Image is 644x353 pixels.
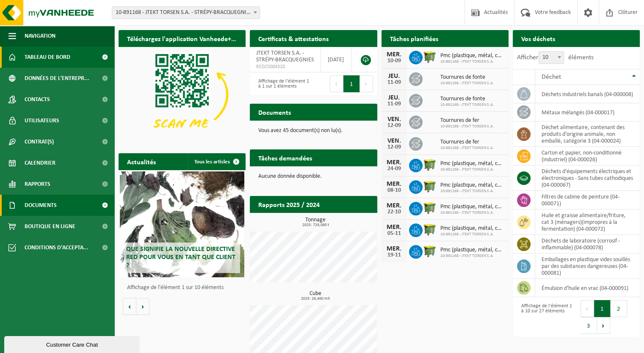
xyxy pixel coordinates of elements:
[25,47,70,68] span: Tableau de bord
[535,279,640,297] td: émulsion d'huile en vrac (04-000091)
[440,204,504,210] span: Pmc (plastique, métal, carton boisson) (industriel)
[535,254,640,279] td: emballages en plastique vides souillés par des substances dangereuses (04-000081)
[535,147,640,165] td: carton et papier, non-conditionné (industriel) (04-000026)
[386,231,403,237] div: 05-11
[25,216,75,237] span: Boutique en ligne
[25,25,55,47] span: Navigation
[440,160,504,167] span: Pmc (plastique, métal, carton boisson) (industriel)
[440,74,494,81] span: Tournures de fonte
[119,153,164,170] h2: Actualités
[188,153,245,170] a: Tous les articles
[535,235,640,254] td: déchets de laboratoire (corrosif - inflammable) (04-000078)
[321,47,352,72] td: [DATE]
[25,195,57,216] span: Documents
[535,165,640,191] td: déchets d'équipements électriques et électroniques - Sans tubes cathodiques (04-000067)
[539,52,564,63] span: 10
[123,298,136,315] button: Vorige
[258,128,368,134] p: Vous avez 45 document(s) non lu(s).
[440,117,494,124] span: Tournures de fer
[535,210,640,235] td: huile et graisse alimentaire/friture, cat 3 (ménagers)(impropres à la fermentation) (04-000072)
[580,317,597,334] button: 3
[535,191,640,210] td: filtres de cabine de peinture (04-000071)
[423,50,437,64] img: WB-1100-HPE-GN-50
[126,246,235,269] span: Que signifie la nouvelle directive RED pour vous en tant que client ?
[386,166,403,172] div: 24-09
[440,59,504,64] span: 10-891168 - JTEKT TORSEN S.A.
[611,300,627,317] button: 2
[304,212,376,229] a: Consulter les rapports
[440,189,504,194] span: 10-891168 - JTEKT TORSEN S.A.
[386,123,403,129] div: 12-09
[386,224,403,231] div: MER.
[250,196,328,212] h2: Rapports 2025 / 2024
[386,73,403,80] div: JEU.
[386,80,403,85] div: 11-09
[360,75,373,92] button: Next
[127,285,241,291] p: Affichage de l'élément 1 sur 10 éléments
[542,74,561,80] span: Déchet
[423,179,437,193] img: WB-1100-HPE-GN-50
[4,334,141,353] iframe: chat widget
[254,74,309,93] div: Affichage de l'élément 1 à 1 sur 1 éléments
[386,181,403,188] div: MER.
[440,139,494,146] span: Tournures de fer
[254,291,377,301] h3: Cube
[513,30,564,47] h2: Vos déchets
[440,232,504,237] span: 10-891168 - JTEKT TORSEN S.A.
[423,201,437,215] img: WB-1100-HPE-GN-50
[386,188,403,193] div: 08-10
[440,124,494,129] span: 10-891168 - JTEKT TORSEN S.A.
[258,174,368,179] p: Aucune donnée disponible.
[423,222,437,237] img: WB-1100-HPE-GN-50
[535,121,640,147] td: déchet alimentaire, contenant des produits d'origine animale, non emballé, catégorie 3 (04-000024)
[386,159,403,166] div: MER.
[330,75,343,92] button: Previous
[256,50,314,63] span: JTEKT TORSEN S.A. - STRÉPY-BRACQUEGNIES
[381,30,447,47] h2: Tâches planifiées
[250,104,299,120] h2: Documents
[386,101,403,107] div: 11-09
[423,244,437,258] img: WB-1100-HPE-GN-50
[250,30,337,47] h2: Certificats & attestations
[423,157,437,172] img: WB-1100-HPE-GN-50
[386,202,403,209] div: MER.
[136,298,149,315] button: Volgende
[580,300,594,317] button: Previous
[112,6,260,19] span: 10-891168 - JTEKT TORSEN S.A. - STRÉPY-BRACQUEGNIES
[112,7,260,19] span: 10-891168 - JTEKT TORSEN S.A. - STRÉPY-BRACQUEGNIES
[440,167,504,172] span: 10-891168 - JTEKT TORSEN S.A.
[440,81,494,86] span: 10-891168 - JTEKT TORSEN S.A.
[250,149,321,166] h2: Tâches demandées
[597,317,610,334] button: Next
[440,210,504,215] span: 10-891168 - JTEKT TORSEN S.A.
[386,51,403,58] div: MER.
[254,217,377,227] h3: Tonnage
[517,299,572,335] div: Affichage de l'élément 1 à 10 sur 27 éléments
[440,247,504,254] span: Pmc (plastique, métal, carton boisson) (industriel)
[440,102,494,108] span: 10-891168 - JTEKT TORSEN S.A.
[119,47,246,142] img: Download de VHEPlus App
[25,152,55,174] span: Calendrier
[25,174,50,195] span: Rapports
[254,223,377,227] span: 2025: 729,080 t
[535,103,640,121] td: métaux mélangés (04-000017)
[25,110,59,131] span: Utilisateurs
[594,300,611,317] button: 1
[25,237,88,258] span: Conditions d'accepta...
[386,252,403,258] div: 19-11
[386,144,403,150] div: 12-09
[119,30,246,47] h2: Téléchargez l'application Vanheede+ maintenant!
[440,52,504,59] span: Pmc (plastique, métal, carton boisson) (industriel)
[440,254,504,259] span: 10-891168 - JTEKT TORSEN S.A.
[535,85,640,103] td: déchets industriels banals (04-000008)
[517,54,594,61] label: Afficher éléments
[440,225,504,232] span: Pmc (plastique, métal, carton boisson) (industriel)
[254,297,377,301] span: 2025: 26,460 m3
[25,68,89,89] span: Données de l'entrepr...
[386,245,403,252] div: MER.
[386,209,403,215] div: 22-10
[440,182,504,189] span: Pmc (plastique, métal, carton boisson) (industriel)
[386,94,403,101] div: JEU.
[440,96,494,102] span: Tournures de fonte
